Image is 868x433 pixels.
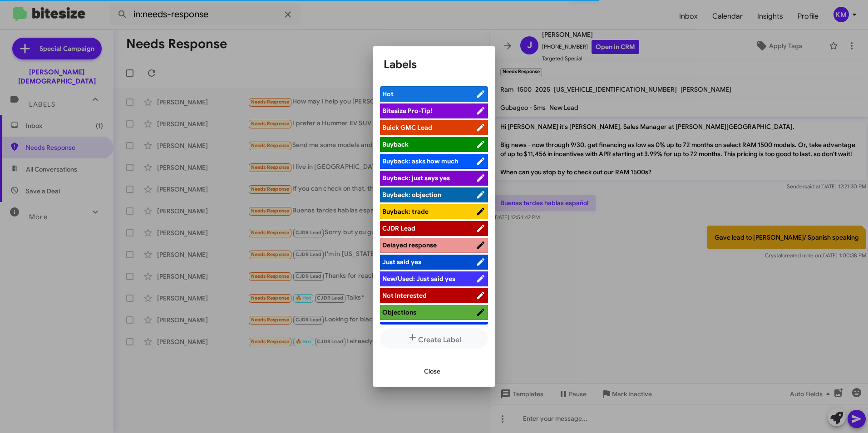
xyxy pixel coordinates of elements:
span: New/Used: Just said yes [382,275,455,283]
span: Buyback: asks how much [382,157,458,165]
button: Create Label [380,328,488,349]
button: Close [417,363,448,379]
span: Delayed response [382,241,437,249]
span: Buyback: trade [382,207,429,216]
span: Close [424,363,440,379]
span: Just said yes [382,258,421,266]
span: Buyback: just says yes [382,174,450,182]
span: Buyback: objection [382,191,441,199]
span: Buyback [382,140,409,148]
span: Bitesize Pro-Tip! [382,107,432,115]
span: Not Interested [382,291,427,300]
h1: Labels [384,57,484,72]
span: CJDR Lead [382,224,415,232]
span: Objections [382,308,416,316]
span: Buick GMC Lead [382,123,432,132]
span: Hot [382,90,394,98]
